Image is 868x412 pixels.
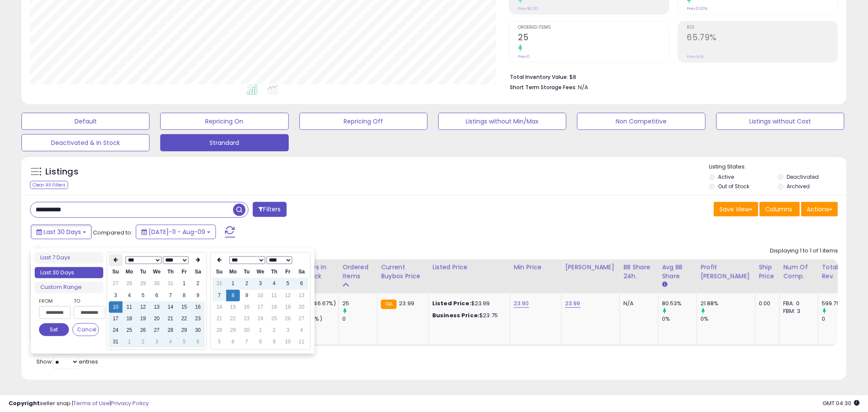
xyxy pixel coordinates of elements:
td: 31 [109,336,123,348]
div: FBM: 3 [783,307,811,315]
td: 4 [295,325,308,336]
span: 23.99 [399,299,414,307]
div: Clear All Filters [30,181,68,189]
td: 3 [150,336,164,348]
span: Show: entries [36,358,98,366]
div: Displaying 1 to 1 of 1 items [770,247,838,255]
label: Out of Stock [718,183,750,190]
td: 1 [123,336,136,348]
div: 21.88% [700,300,755,307]
td: 20 [150,313,164,325]
li: $8 [510,71,832,81]
div: 0% [700,315,755,323]
span: 2025-09-9 04:30 GMT [823,399,859,407]
b: Short Term Storage Fees: [510,84,577,91]
p: Listing States: [709,163,847,171]
span: Last 30 Days [44,228,81,236]
div: $23.99 [432,300,503,307]
td: 21 [213,313,226,325]
td: 5 [213,336,226,348]
td: 31 [213,278,226,289]
small: Prev: 0 [518,54,530,59]
td: 14 [213,301,226,313]
td: 13 [150,301,164,313]
td: 8 [226,290,240,301]
div: [PERSON_NAME] [565,263,616,272]
th: Sa [191,266,205,278]
div: Profit [PERSON_NAME] [700,263,751,281]
div: Listed Price [432,263,506,272]
button: Strandard [160,134,288,151]
button: [DATE]-11 - Aug-09 [136,225,216,239]
div: 0% [662,315,697,323]
td: 29 [136,278,150,289]
div: 0 (0%) [304,315,338,323]
td: 17 [254,301,267,313]
div: 25 [342,300,377,307]
td: 26 [281,313,295,325]
td: 9 [191,290,205,301]
td: 2 [267,325,281,336]
td: 30 [150,278,164,289]
div: 0 [822,315,856,323]
td: 14 [164,301,177,313]
button: Last 30 Days [31,225,92,239]
b: Total Inventory Value: [510,73,569,81]
td: 10 [109,301,123,313]
button: Actions [801,202,838,217]
td: 12 [281,290,295,301]
td: 7 [164,290,177,301]
td: 3 [281,325,295,336]
button: Cancel [72,323,99,336]
th: We [150,266,164,278]
th: Mo [123,266,136,278]
th: We [254,266,267,278]
td: 5 [281,278,295,289]
span: Columns [765,205,792,214]
td: 19 [281,301,295,313]
span: [DATE]-11 - Aug-09 [149,228,205,236]
span: Compared to: [93,229,132,237]
label: To [74,297,99,305]
td: 23 [191,313,205,325]
td: 7 [240,336,254,348]
td: 16 [191,301,205,313]
th: Mo [226,266,240,278]
th: Sa [295,266,308,278]
small: Prev: N/A [687,54,704,59]
td: 31 [164,278,177,289]
td: 25 [267,313,281,325]
b: Listed Price: [432,299,471,307]
td: 29 [226,325,240,336]
td: 12 [136,301,150,313]
label: Deactivated [787,173,819,180]
td: 28 [213,325,226,336]
label: From [39,297,69,305]
div: $23.75 [432,312,503,319]
div: 0 [342,315,377,323]
td: 27 [109,278,123,289]
td: 4 [267,278,281,289]
td: 13 [295,290,308,301]
a: Privacy Policy [111,399,149,407]
h2: 65.79% [687,33,838,44]
h2: 25 [518,33,669,44]
a: 23.90 [514,299,529,308]
td: 1 [177,278,191,289]
div: Ship Price [759,263,776,281]
button: Save View [714,202,758,217]
td: 4 [164,336,177,348]
td: 16 [240,301,254,313]
td: 22 [177,313,191,325]
td: 10 [254,290,267,301]
td: 11 [123,301,136,313]
th: Tu [136,266,150,278]
label: Active [718,173,734,180]
div: Ordered Items [342,263,374,281]
label: Archived [787,183,810,190]
td: 6 [191,336,205,348]
button: Repricing Off [299,113,428,130]
td: 11 [295,336,308,348]
td: 21 [164,313,177,325]
td: 11 [267,290,281,301]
